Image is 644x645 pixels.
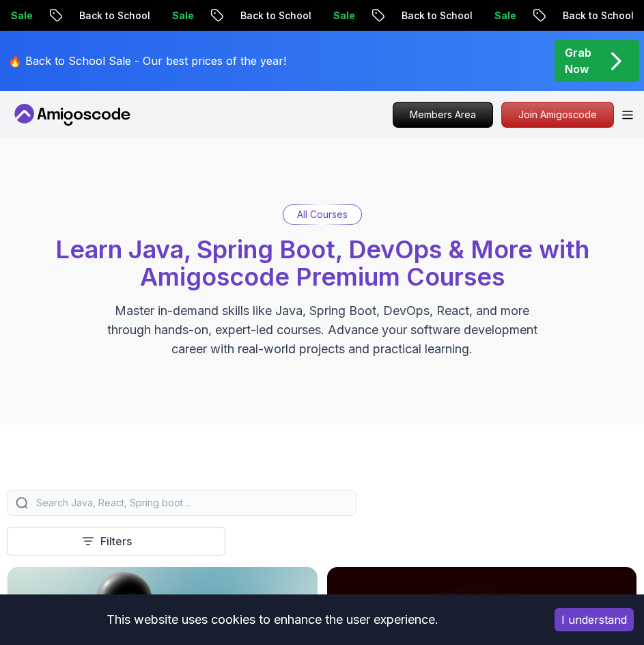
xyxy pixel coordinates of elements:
[501,102,614,128] a: Join Amigoscode
[622,111,633,120] button: Open Menu
[297,208,348,221] p: All Courses
[482,9,526,23] p: Sale
[10,605,534,635] div: This website uses cookies to enhance the user experience.
[8,53,286,69] p: 🔥 Back to School Sale - Our best prices of the year!
[389,9,482,23] p: Back to School
[550,9,643,23] p: Back to School
[160,9,204,23] p: Sale
[55,234,589,292] span: Learn Java, Spring Boot, DevOps & More with Amigoscode Premium Courses
[33,496,348,510] input: Search Java, React, Spring boot ...
[502,102,613,127] p: Join Amigoscode
[321,9,365,23] p: Sale
[93,301,552,359] p: Master in-demand skills like Java, Spring Boot, DevOps, React, and more through hands-on, expert-...
[7,527,225,555] button: Filters
[228,9,321,23] p: Back to School
[393,102,493,128] a: Members Area
[67,9,160,23] p: Back to School
[393,102,492,127] p: Members Area
[555,608,634,631] button: Accept cookies
[565,44,591,77] p: Grab Now
[100,533,132,549] p: Filters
